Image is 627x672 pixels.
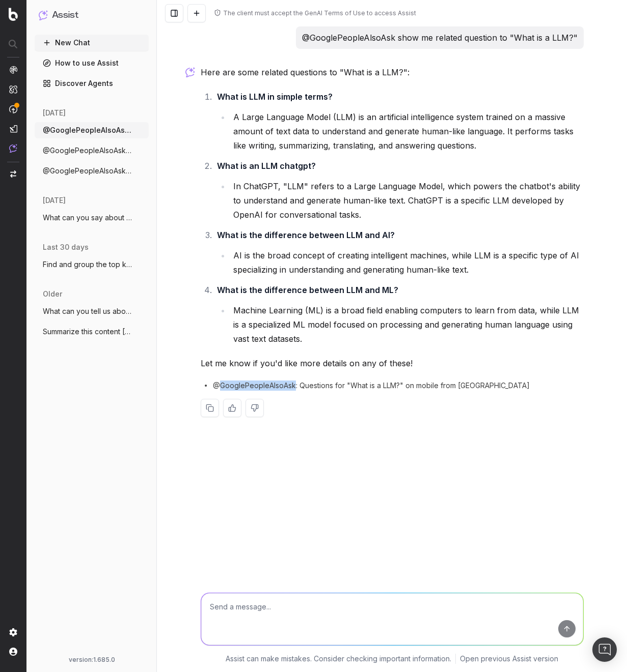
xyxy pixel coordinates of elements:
[230,179,584,222] li: In ChatGPT, "LLM" refers to a Large Language Model, which powers the chatbot's ability to underst...
[43,242,89,252] span: last 30 days
[226,654,451,664] p: Assist can make mistakes. Consider checking important information.
[43,195,66,206] span: [DATE]
[302,31,578,45] p: @GooglePeopleAlsoAsk show me related question to "What is a LLM?"
[35,75,149,92] a: Discover Agents
[35,35,149,51] button: New Chat
[217,285,398,295] strong: What is the difference between LLM and ML?
[9,144,17,153] img: Assist
[217,161,316,171] strong: What is an LLM chatgpt?
[201,356,584,370] p: Let me know if you'd like more details on any of these!
[43,145,132,156] span: @GooglePeopleAlsoAsk what's is a LLM?
[35,142,149,159] button: @GooglePeopleAlsoAsk what's is a LLM?
[43,327,132,337] span: Summarize this content [URL][PERSON_NAME]
[230,248,584,277] li: AI is the broad concept of creating intelligent machines, while LLM is a specific type of AI spec...
[460,654,558,664] a: Open previous Assist version
[35,324,149,340] button: Summarize this content [URL][PERSON_NAME]
[39,8,145,22] button: Assist
[230,110,584,153] li: A Large Language Model (LLM) is an artificial intelligence system trained on a massive amount of ...
[213,381,530,391] span: @GooglePeopleAlsoAsk: Questions for "What is a LLM?" on mobile from [GEOGRAPHIC_DATA]
[43,213,132,223] span: What can you say about [PERSON_NAME]? H
[39,656,145,664] div: version: 1.685.0
[201,65,584,79] p: Here are some related questions to "What is a LLM?":
[217,230,395,240] strong: What is the difference between LLM and AI?
[9,85,17,94] img: Intelligence
[35,122,149,138] button: @GooglePeopleAlsoAsk show me related que
[9,628,17,636] img: Setting
[9,648,17,656] img: My account
[9,125,17,133] img: Studio
[223,9,416,17] div: The client must accept the GenAI Terms of Use to access Assist
[9,8,18,21] img: Botify logo
[35,210,149,226] button: What can you say about [PERSON_NAME]? H
[35,256,149,273] button: Find and group the top keywords for hack
[35,55,149,71] a: How to use Assist
[35,303,149,319] button: What can you tell us about [PERSON_NAME]
[10,170,16,178] img: Switch project
[43,166,132,176] span: @GooglePeopleAlsoAsk What is a LLM?
[217,92,333,102] strong: What is LLM in simple terms?
[39,10,48,20] img: Assist
[43,108,66,118] span: [DATE]
[230,303,584,346] li: Machine Learning (ML) is a broad field enabling computers to learn from data, while LLM is a spec...
[43,259,132,270] span: Find and group the top keywords for hack
[52,8,78,22] h1: Assist
[43,306,132,316] span: What can you tell us about [PERSON_NAME]
[43,289,62,299] span: older
[43,125,132,135] span: @GooglePeopleAlsoAsk show me related que
[9,66,17,74] img: Analytics
[35,163,149,179] button: @GooglePeopleAlsoAsk What is a LLM?
[9,105,17,113] img: Activation
[592,637,617,662] div: Open Intercom Messenger
[185,67,195,77] img: Botify assist logo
